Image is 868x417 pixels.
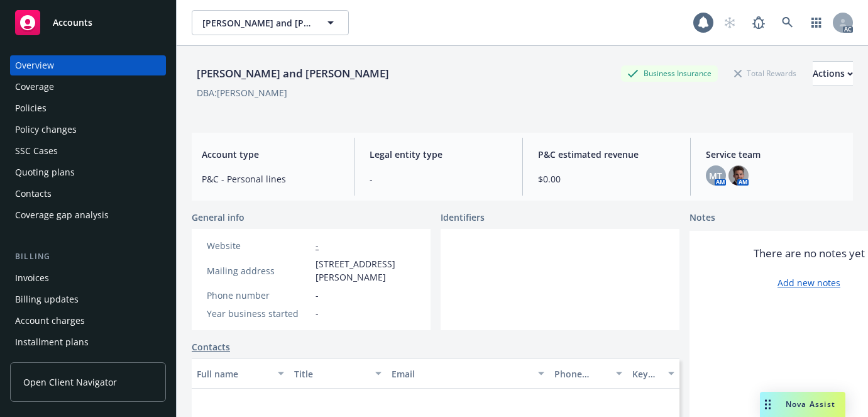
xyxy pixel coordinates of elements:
[10,268,166,288] a: Invoices
[192,340,230,353] a: Contacts
[10,120,166,140] a: Policy changes
[207,264,310,277] div: Mailing address
[813,62,853,86] div: Actions
[15,332,89,352] div: Installment plans
[15,205,109,225] div: Coverage gap analysis
[10,141,166,161] a: SSC Cases
[23,375,117,389] span: Open Client Navigator
[538,172,675,186] span: $0.00
[717,10,742,35] a: Start snowing
[192,359,289,389] button: Full name
[760,392,845,417] button: Nova Assist
[786,399,835,409] span: Nova Assist
[10,332,166,352] a: Installment plans
[728,165,749,186] img: photo
[202,148,339,161] span: Account type
[370,172,507,186] span: -
[53,18,92,28] span: Accounts
[754,246,865,261] span: There are no notes yet
[15,55,54,75] div: Overview
[709,169,722,182] span: MT
[627,359,679,389] button: Key contact
[10,205,166,225] a: Coverage gap analysis
[316,307,319,320] span: -
[10,289,166,309] a: Billing updates
[207,239,310,252] div: Website
[621,65,718,81] div: Business Insurance
[10,250,166,263] div: Billing
[10,77,166,97] a: Coverage
[10,98,166,118] a: Policies
[15,120,77,140] div: Policy changes
[202,16,311,30] span: [PERSON_NAME] and [PERSON_NAME]
[760,392,776,417] div: Drag to move
[632,367,661,381] div: Key contact
[392,367,530,381] div: Email
[549,359,627,389] button: Phone number
[192,65,394,82] div: [PERSON_NAME] and [PERSON_NAME]
[207,289,310,302] div: Phone number
[10,55,166,75] a: Overview
[706,148,843,161] span: Service team
[192,10,349,35] button: [PERSON_NAME] and [PERSON_NAME]
[10,5,166,40] a: Accounts
[192,211,244,224] span: General info
[746,10,771,35] a: Report a Bug
[15,77,54,97] div: Coverage
[15,184,52,204] div: Contacts
[207,307,310,320] div: Year business started
[15,98,47,118] div: Policies
[316,257,415,284] span: [STREET_ADDRESS][PERSON_NAME]
[316,240,319,252] a: -
[370,148,507,161] span: Legal entity type
[554,367,608,381] div: Phone number
[775,10,800,35] a: Search
[813,61,853,86] button: Actions
[15,311,85,331] div: Account charges
[294,367,368,381] div: Title
[10,162,166,182] a: Quoting plans
[538,148,675,161] span: P&C estimated revenue
[197,367,270,381] div: Full name
[202,172,339,186] span: P&C - Personal lines
[10,311,166,331] a: Account charges
[289,359,387,389] button: Title
[728,65,803,81] div: Total Rewards
[387,359,549,389] button: Email
[15,268,49,288] div: Invoices
[689,211,715,226] span: Notes
[15,141,58,161] div: SSC Cases
[777,276,840,289] a: Add new notes
[441,211,485,224] span: Identifiers
[804,10,829,35] a: Switch app
[10,184,166,204] a: Contacts
[15,162,75,182] div: Quoting plans
[15,289,79,309] div: Billing updates
[197,86,287,99] div: DBA: [PERSON_NAME]
[316,289,319,302] span: -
